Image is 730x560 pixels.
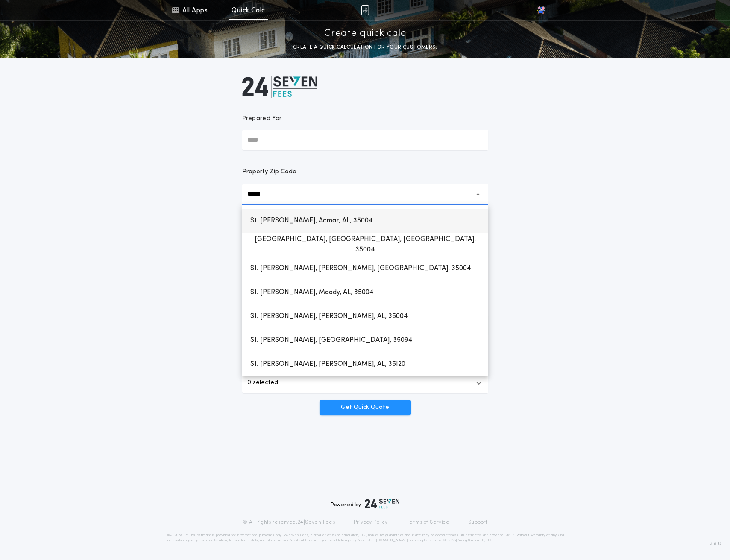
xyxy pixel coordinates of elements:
[165,533,565,543] p: DISCLAIMER: This estimate is provided for informational purposes only. 24|Seven Fees, a product o...
[242,352,488,376] button: St. [PERSON_NAME], [PERSON_NAME], AL, 35120
[354,519,388,526] a: Privacy Policy
[365,499,400,509] img: logo
[242,280,488,304] button: St. [PERSON_NAME], Moody, AL, 35004
[243,258,478,279] h1: St. [PERSON_NAME], [PERSON_NAME], [GEOGRAPHIC_DATA], 35004
[537,6,545,15] img: vs-icon
[242,114,282,123] p: Prepared For
[243,354,412,374] h1: St. [PERSON_NAME], [PERSON_NAME], AL, 35120
[242,76,317,98] img: logo
[242,167,296,177] label: Property Zip Code
[242,373,488,393] button: 0 selected
[243,210,379,231] h1: St. [PERSON_NAME], Acmar, AL, 35004
[293,43,437,52] p: CREATE A QUICK CALCULATION FOR YOUR CUSTOMERS.
[242,233,488,257] button: [GEOGRAPHIC_DATA], [GEOGRAPHIC_DATA], [GEOGRAPHIC_DATA], 35004
[243,306,414,327] h1: St. [PERSON_NAME], [PERSON_NAME], AL, 35004
[242,130,488,150] input: Prepared For
[468,519,487,526] a: Support
[242,304,488,328] button: St. [PERSON_NAME], [PERSON_NAME], AL, 35004
[366,539,408,542] a: [URL][DOMAIN_NAME]
[331,499,400,509] div: Powered by
[243,519,335,526] p: © All rights reserved. 24|Seven Fees
[361,5,369,15] img: img
[247,378,278,388] p: 0 selected
[242,209,488,233] button: St. [PERSON_NAME], Acmar, AL, 35004
[243,282,380,303] h1: St. [PERSON_NAME], Moody, AL, 35004
[242,257,488,280] button: St. [PERSON_NAME], [PERSON_NAME], [GEOGRAPHIC_DATA], 35004
[242,328,488,352] button: St. [PERSON_NAME], [GEOGRAPHIC_DATA], 35094
[243,330,419,350] h1: St. [PERSON_NAME], [GEOGRAPHIC_DATA], 35094
[320,400,411,415] button: Get Quick Quote
[407,519,449,526] a: Terms of Service
[324,27,406,41] p: Create quick calc
[243,234,487,255] h1: [GEOGRAPHIC_DATA], [GEOGRAPHIC_DATA], [GEOGRAPHIC_DATA], 35004
[710,540,721,548] span: 3.8.0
